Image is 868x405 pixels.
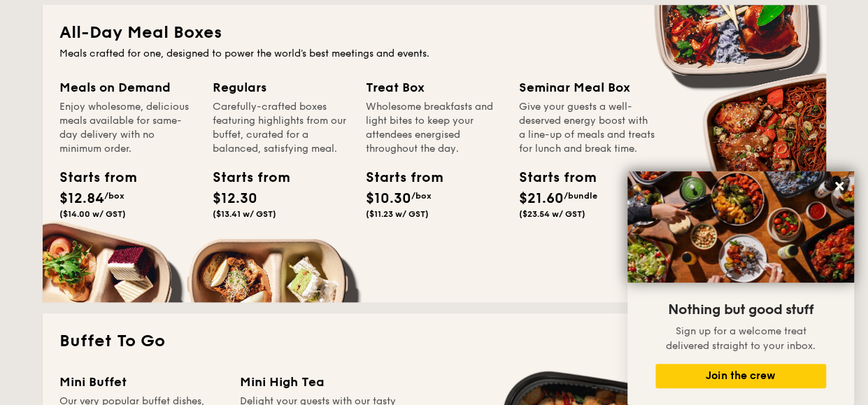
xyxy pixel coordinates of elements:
div: Seminar Meal Box [519,78,655,97]
button: Close [828,175,851,197]
div: Give your guests a well-deserved energy boost with a line-up of meals and treats for lunch and br... [519,100,655,156]
span: ($11.23 w/ GST) [366,209,429,219]
h2: All-Day Meal Boxes [59,22,809,44]
div: Starts from [213,167,276,188]
img: DSC07876-Edit02-Large.jpeg [627,171,854,283]
span: $10.30 [366,190,411,207]
div: Starts from [519,167,582,188]
span: /box [411,191,432,201]
div: Mini High Tea [240,372,404,392]
span: /box [104,191,124,201]
h2: Buffet To Go [59,330,809,353]
span: /bundle [564,191,597,201]
span: $21.60 [519,190,564,207]
div: Mini Buffet [59,372,223,392]
button: Join the crew [655,364,826,388]
div: Starts from [59,167,122,188]
div: Carefully-crafted boxes featuring highlights from our buffet, curated for a balanced, satisfying ... [213,100,349,156]
div: Meals on Demand [59,78,196,97]
span: $12.84 [59,190,104,207]
div: Wholesome breakfasts and light bites to keep your attendees energised throughout the day. [366,100,502,156]
span: $12.30 [213,190,257,207]
div: Enjoy wholesome, delicious meals available for same-day delivery with no minimum order. [59,100,196,156]
div: Regulars [213,78,349,97]
span: Nothing but good stuff [668,301,813,318]
div: Meals crafted for one, designed to power the world's best meetings and events. [59,47,809,61]
span: ($13.41 w/ GST) [213,209,276,219]
span: Sign up for a welcome treat delivered straight to your inbox. [666,325,816,352]
span: ($14.00 w/ GST) [59,209,126,219]
div: Starts from [366,167,429,188]
span: ($23.54 w/ GST) [519,209,585,219]
div: Treat Box [366,78,502,97]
